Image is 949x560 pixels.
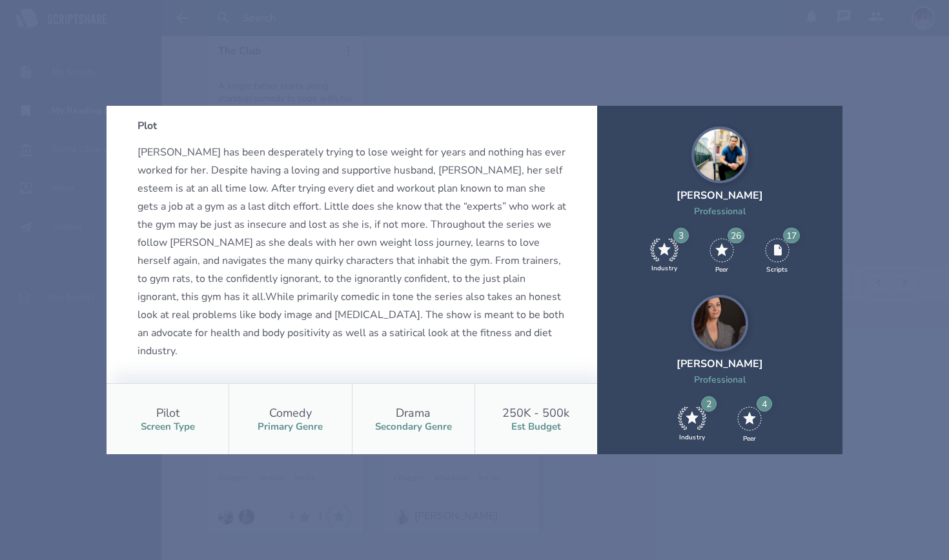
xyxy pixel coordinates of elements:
[783,228,800,243] div: 17
[677,295,763,401] a: [PERSON_NAME]Professional
[715,265,729,274] div: Peer
[757,396,772,412] div: 4
[138,143,566,360] div: [PERSON_NAME] has been desperately trying to lose weight for years and nothing has ever worked fo...
[679,433,705,442] div: Industry
[502,405,569,421] div: 250K - 500k
[677,126,763,233] a: [PERSON_NAME]Professional
[650,238,679,274] div: 3 Industry Recommends
[156,405,179,421] div: Pilot
[709,238,734,274] div: 26 Recommends
[269,405,312,421] div: Comedy
[375,421,452,433] div: Secondary Genre
[141,421,195,433] div: Screen Type
[677,205,763,217] div: Professional
[765,238,790,274] div: 17 Scripts
[678,406,706,443] div: 2 Industry Recommends
[138,119,566,133] div: Plot
[396,405,431,421] div: Drama
[677,357,763,371] div: [PERSON_NAME]
[258,421,323,433] div: Primary Genre
[677,188,763,203] div: [PERSON_NAME]
[691,126,748,183] img: user_1673573717-crop.jpg
[701,396,717,412] div: 2
[511,421,561,433] div: Est Budget
[743,434,757,443] div: Peer
[728,228,744,243] div: 26
[677,374,763,386] div: Professional
[737,406,762,443] div: 4 Recommends
[691,295,748,352] img: user_1604966854-crop.jpg
[766,265,788,274] div: Scripts
[673,228,689,243] div: 3
[651,264,677,273] div: Industry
